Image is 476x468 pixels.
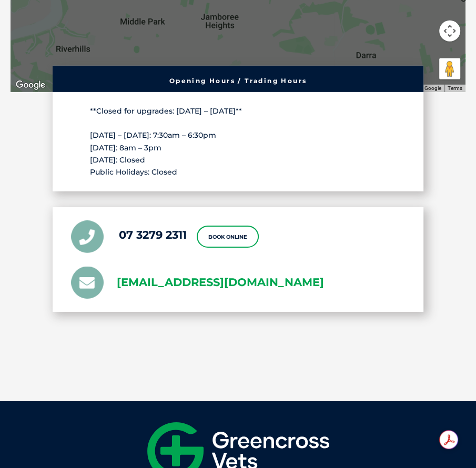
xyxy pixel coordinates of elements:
[439,21,460,42] button: Map camera controls
[119,228,187,241] a: 07 3279 2311
[90,129,387,178] p: [DATE] – [DATE]: 7:30am – 6:30pm [DATE]: 8am – 3pm [DATE]: Closed Public Holidays: Closed
[197,226,259,248] a: Book Online
[117,273,324,292] a: [EMAIL_ADDRESS][DOMAIN_NAME]
[90,105,387,117] p: **Closed for upgrades: [DATE] – [DATE]**
[58,78,418,84] h6: Opening Hours / Trading Hours
[439,58,460,79] button: Drag Pegman onto the map to open Street View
